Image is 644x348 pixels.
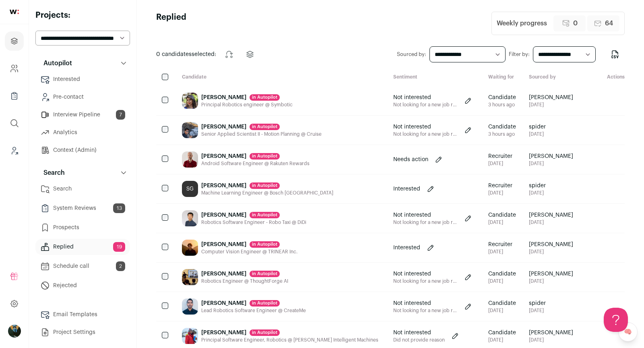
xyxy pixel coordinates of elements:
[201,93,293,101] div: [PERSON_NAME]
[529,337,573,343] span: [DATE]
[35,55,130,71] button: Autopilot
[488,101,516,108] div: 3 hours ago
[39,58,72,68] p: Autopilot
[201,249,297,255] div: Computer Vision Engineer @ TRINEAR Inc.
[201,131,322,137] div: Senior Applied Scientist II - Motion Planning @ Cruise
[529,240,573,249] span: [PERSON_NAME]
[182,181,198,197] div: SG
[35,71,130,87] a: Interested
[488,152,512,160] span: Recruiter
[35,124,130,141] a: Analytics
[250,241,280,248] div: in Autopilot
[35,220,130,236] a: Prospects
[201,337,378,343] div: Principal Software Engineer, Robotics @ [PERSON_NAME] Intelligent Machines
[35,10,130,21] h2: Projects:
[250,94,280,101] div: in Autopilot
[182,122,198,138] img: 54e725a357da84ab5302d35eef69f3f43c1484f5f1996f193031554d699945d8
[5,141,24,160] a: Leads (Backoffice)
[182,210,198,226] img: 2c56764e45aea8304182dc6d9aec5ff91f5bd81f6395dbae19432093629d423e.jpg
[488,211,516,219] span: Candidate
[5,86,24,106] a: Company Lists
[393,329,445,337] p: Not interested
[201,182,333,190] div: [PERSON_NAME]
[201,307,306,314] div: Lead Robotics Software Engineer @ CreateMe
[35,239,130,255] a: Replied19
[35,165,130,181] button: Search
[201,211,306,219] div: [PERSON_NAME]
[393,155,428,164] p: Needs action
[182,328,198,344] img: 81afdfe3625b55d8fb46ea639034c87bfddd959de20253f91741a6fcc6640668.jpg
[113,203,125,213] span: 13
[529,101,573,108] span: [DATE]
[113,242,125,252] span: 19
[250,212,280,218] div: in Autopilot
[35,307,130,323] a: Email Templates
[393,93,458,101] p: Not interested
[488,270,516,278] span: Candidate
[488,131,516,137] div: 3 hours ago
[393,278,458,284] p: Not looking for a new job right now
[201,240,297,249] div: [PERSON_NAME]
[250,182,280,189] div: in Autopilot
[393,211,458,219] p: Not interested
[529,152,573,160] span: [PERSON_NAME]
[529,270,573,278] span: [PERSON_NAME]
[39,168,65,178] p: Search
[529,219,573,226] span: [DATE]
[175,74,387,81] div: Candidate
[182,269,198,285] img: 72eb12cdd62a6c8d46f39b3c60b5690e3556582881ba0d2f1b7b21feda4d93c9.jpg
[529,249,573,255] span: [DATE]
[488,219,516,226] div: [DATE]
[488,190,512,196] div: [DATE]
[201,190,333,196] div: Machine Learning Engineer @ Bosch [GEOGRAPHIC_DATA]
[529,93,573,101] span: [PERSON_NAME]
[393,131,458,137] p: Not looking for a new job right now
[497,19,547,28] div: Weekly progress
[201,278,288,284] div: Robotics Engineer @ ThoughtForge AI
[397,51,426,58] label: Sourced by:
[393,270,458,278] p: Not interested
[488,123,516,131] span: Candidate
[35,258,130,274] a: Schedule call2
[250,271,280,277] div: in Autopilot
[529,131,546,137] span: [DATE]
[618,322,638,342] a: 🧠
[35,107,130,123] a: Interview Pipeline7
[250,124,280,130] div: in Autopilot
[250,153,280,159] div: in Autopilot
[529,123,546,131] span: spider
[509,51,530,58] label: Filter by:
[182,93,198,109] img: 198a5e6060cbcad8c40e10e71938268643de364748eee2db261069d2f7ab34a6.jpg
[488,93,516,101] span: Candidate
[522,74,580,81] div: Sourced by
[488,307,516,314] div: [DATE]
[201,160,310,167] div: Android Software Engineer @ Rakuten Rewards
[156,12,186,35] h1: Replied
[116,261,125,271] span: 2
[35,324,130,340] a: Project Settings
[488,329,516,337] span: Candidate
[35,89,130,105] a: Pre-contact
[393,307,458,314] p: Not looking for a new job right now
[10,10,19,14] img: wellfound-shorthand-0d5821cbd27db2630d0214b213865d53afaa358527fdda9d0ea32b1df1b89c2c.svg
[488,249,512,255] div: [DATE]
[393,244,420,252] p: Interested
[387,74,482,81] div: Sentiment
[156,52,192,57] span: 0 candidates
[8,325,21,338] button: Open dropdown
[529,160,573,167] span: [DATE]
[529,299,546,307] span: spider
[393,101,458,108] p: Not looking for a new job right now
[393,299,458,307] p: Not interested
[529,307,546,314] span: [DATE]
[529,182,546,190] span: spider
[488,278,516,284] div: [DATE]
[482,74,522,81] div: Waiting for
[488,299,516,307] span: Candidate
[488,182,512,190] span: Recruiter
[5,31,24,51] a: Projects
[393,337,445,343] p: Did not provide reason
[604,308,628,332] iframe: Help Scout Beacon - Open
[8,325,21,338] img: 12031951-medium_jpg
[182,298,198,315] img: c1a0150b2a7a56d57f32b462e115061296f4202399e53d5dc3120ab148e8c675.jpg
